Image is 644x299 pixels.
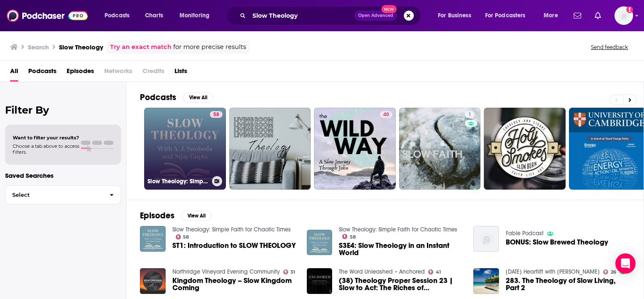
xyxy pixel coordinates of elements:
[140,210,174,221] h2: Episodes
[144,108,226,190] a: 58Slow Theology: Simple Faith for Chaotic Times
[13,143,79,155] span: Choose a tab above to access filters.
[140,210,212,221] a: EpisodesView All
[473,268,499,294] img: 283. The Theology of Slow Living, Part 2
[172,226,291,233] a: Slow Theology: Simple Faith for Chaotic Times
[249,9,354,22] input: Search podcasts, credits, & more...
[7,8,88,24] img: Podchaser - Follow, Share and Rate Podcasts
[611,270,616,274] span: 26
[436,270,441,274] span: 41
[588,43,631,51] button: Send feedback
[210,111,223,118] a: 58
[506,277,630,291] span: 283. The Theology of Slow Living, Part 2
[173,42,246,52] span: for more precise results
[5,171,121,179] p: Saved Searches
[104,64,132,82] span: Networks
[28,43,49,51] h3: Search
[506,268,600,275] a: Today's Heartlift with Janell
[234,6,429,25] div: Search podcasts, credits, & more...
[99,9,140,22] button: open menu
[339,277,463,291] a: (38) Theology Proper Session 23 | Slow to Act: The Riches of God's Patience | Systematic Theology...
[591,8,604,23] a: Show notifications dropdown
[354,11,397,21] button: Open AdvancedNew
[465,111,475,118] a: 1
[13,135,79,141] span: Want to filter your results?
[110,42,172,52] a: Try an exact match
[614,6,633,25] img: User Profile
[5,192,103,198] span: Select
[615,253,636,274] div: Open Intercom Messenger
[614,6,633,25] span: Logged in as Lydia_Gustafson
[59,43,103,51] h3: Slow Theology
[172,268,280,275] a: Northridge Vineyard Evening Community
[5,104,121,116] h2: Filter By
[213,111,219,119] span: 58
[105,10,129,22] span: Podcasts
[140,92,213,103] a: PodcastsView All
[626,6,633,13] svg: Add a profile image
[140,226,166,252] img: ST1: Introduction to SLOW THEOLOGY
[342,234,356,239] a: 58
[181,211,212,221] button: View All
[380,111,392,118] a: 40
[142,64,164,82] span: Credits
[28,64,56,82] a: Podcasts
[307,230,333,256] img: S3E4: Slow Theology in an Instant World
[350,235,356,239] span: 58
[506,239,608,246] a: BONUS: Slow Brewed Theology
[614,6,633,25] button: Show profile menu
[428,269,441,275] a: 41
[10,64,18,82] a: All
[399,108,481,190] a: 1
[290,270,295,274] span: 31
[603,269,616,275] a: 26
[183,235,189,239] span: 58
[314,108,396,190] a: 40
[506,230,544,237] a: Fable Podcast
[339,242,463,256] a: S3E4: Slow Theology in an Instant World
[5,185,121,204] button: Select
[468,111,471,119] span: 1
[339,268,425,275] a: The Word Unleashed – Anchored
[140,92,176,103] h2: Podcasts
[174,64,187,82] a: Lists
[381,5,397,13] span: New
[283,269,295,275] a: 31
[67,64,94,82] a: Episodes
[180,10,209,22] span: Monitoring
[432,9,482,22] button: open menu
[183,92,213,103] button: View All
[339,226,457,233] a: Slow Theology: Simple Faith for Chaotic Times
[480,9,538,22] button: open menu
[473,226,499,252] img: BONUS: Slow Brewed Theology
[438,10,471,22] span: For Business
[383,111,389,119] span: 40
[172,277,297,291] a: Kingdom Theology – Slow Kingdom Coming
[145,10,163,22] span: Charts
[339,277,463,291] span: (38) Theology Proper Session 23 | Slow to Act: The Riches of [DEMOGRAPHIC_DATA]'s Patience | Syst...
[485,10,526,22] span: For Podcasters
[544,10,558,22] span: More
[140,268,166,294] img: Kingdom Theology – Slow Kingdom Coming
[140,9,168,22] a: Charts
[172,242,296,249] a: ST1: Introduction to SLOW THEOLOGY
[174,9,220,22] button: open menu
[358,14,393,18] span: Open Advanced
[148,178,209,185] h3: Slow Theology: Simple Faith for Chaotic Times
[307,268,333,294] img: (38) Theology Proper Session 23 | Slow to Act: The Riches of God's Patience | Systematic Theology...
[538,9,569,22] button: open menu
[176,234,189,239] a: 58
